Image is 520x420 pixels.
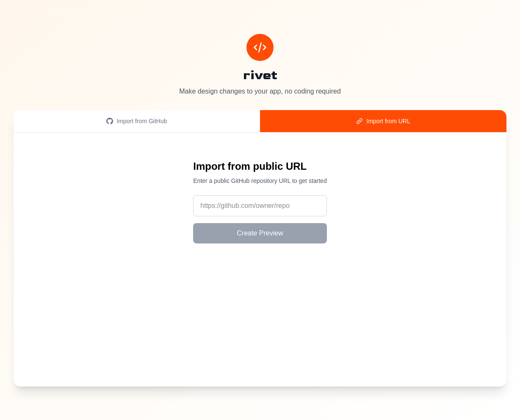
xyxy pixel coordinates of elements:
p: Make design changes to your app, no coding required [14,86,506,97]
h2: Import from public URL [193,160,326,173]
div: Import from URL [270,117,496,125]
input: https://github.com/owner/repo [193,195,326,216]
p: Enter a public GitHub repository URL to get started [193,177,326,185]
h1: rivet [14,68,506,83]
button: Create Preview [193,223,326,243]
div: Import from GitHub [24,117,250,125]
